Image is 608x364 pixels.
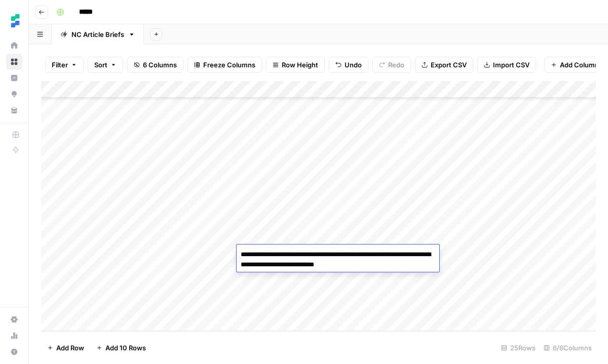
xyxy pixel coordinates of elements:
[477,57,536,73] button: Import CSV
[6,12,24,30] img: Ten Speed Logo
[143,60,177,70] span: 6 Columns
[6,86,22,102] a: Opportunities
[266,57,325,73] button: Row Height
[345,60,362,70] span: Undo
[540,340,596,356] div: 6/6 Columns
[388,60,404,70] span: Redo
[127,57,183,73] button: 6 Columns
[6,54,22,70] a: Browse
[431,60,467,70] span: Export CSV
[560,60,599,70] span: Add Column
[187,57,262,73] button: Freeze Columns
[105,343,146,353] span: Add 10 Rows
[88,57,123,73] button: Sort
[41,340,90,356] button: Add Row
[415,57,473,73] button: Export CSV
[94,60,107,70] span: Sort
[71,29,124,39] div: NC Article Briefs
[52,24,144,45] a: NC Article Briefs
[493,60,529,70] span: Import CSV
[45,57,84,73] button: Filter
[282,60,318,70] span: Row Height
[52,60,68,70] span: Filter
[6,328,22,344] a: Usage
[203,60,255,70] span: Freeze Columns
[6,37,22,54] a: Home
[497,340,540,356] div: 25 Rows
[6,311,22,328] a: Settings
[90,340,152,356] button: Add 10 Rows
[372,57,411,73] button: Redo
[544,57,605,73] button: Add Column
[6,102,22,118] a: Your Data
[329,57,368,73] button: Undo
[6,344,22,360] button: Help + Support
[6,70,22,86] a: Insights
[56,343,84,353] span: Add Row
[6,8,22,33] button: Workspace: Ten Speed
